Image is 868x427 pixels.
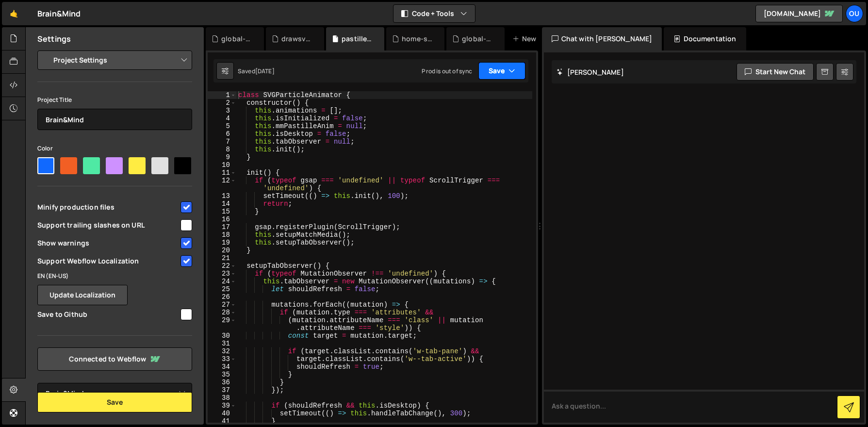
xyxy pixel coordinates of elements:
div: 41 [208,417,236,425]
div: 18 [208,231,236,239]
div: [DATE] [255,67,275,75]
div: 7 [208,138,236,146]
div: 38 [208,394,236,402]
div: 27 [208,301,236,309]
div: 23 [208,270,236,278]
h2: [PERSON_NAME] [557,67,624,77]
div: 10 [208,161,236,169]
a: Connected to Webflow [37,347,192,371]
span: Show warnings [37,238,179,248]
div: 13 [208,192,236,200]
div: 17 [208,223,236,231]
button: Save [478,62,525,80]
div: 33 [208,355,236,363]
div: Saved [238,67,275,75]
div: 36 [208,378,236,386]
div: 28 [208,309,236,316]
div: 19 [208,239,236,246]
div: New File [512,34,553,44]
div: 39 [208,402,236,410]
div: Brain&Mind [37,8,81,19]
span: Support Webflow Localization [37,256,179,266]
label: Project Title [37,95,72,105]
div: home-script.js [402,34,433,44]
div: 15 [208,208,236,215]
span: Save to Github [37,310,179,319]
div: 5 [208,122,236,130]
div: 30 [208,332,236,340]
div: 25 [208,285,236,293]
div: 29 [208,316,236,332]
div: 35 [208,371,236,378]
div: 4 [208,115,236,122]
span: Support trailing slashes on URL [37,220,179,230]
div: 6 [208,130,236,138]
div: 31 [208,340,236,347]
label: EN (EN-US) [37,271,69,281]
div: 40 [208,410,236,417]
div: 16 [208,215,236,223]
div: drawsvg-animation-script.js [281,34,312,44]
a: 🤙 [2,2,26,25]
input: Project name [37,109,192,130]
div: 3 [208,107,236,115]
div: 24 [208,278,236,285]
div: 14 [208,200,236,208]
div: 21 [208,254,236,262]
div: 34 [208,363,236,371]
span: Minify production files [37,202,179,212]
div: 9 [208,153,236,161]
div: 2 [208,99,236,107]
button: Update Localization [37,285,128,305]
div: 8 [208,146,236,153]
button: Save [37,392,192,412]
div: pastille-line-animation-script.js [342,34,373,44]
h2: Settings [37,33,71,44]
div: 1 [208,91,236,99]
div: 37 [208,386,236,394]
div: global-styles.css [221,34,252,44]
div: 11 [208,169,236,177]
div: 20 [208,246,236,254]
div: 12 [208,177,236,192]
div: 22 [208,262,236,270]
button: Code + Tools [393,5,475,22]
div: 32 [208,347,236,355]
div: Prod is out of sync [422,67,472,75]
label: Color [37,144,53,153]
div: Chat with [PERSON_NAME] [542,27,662,50]
div: 26 [208,293,236,301]
div: global-script.js [462,34,493,44]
